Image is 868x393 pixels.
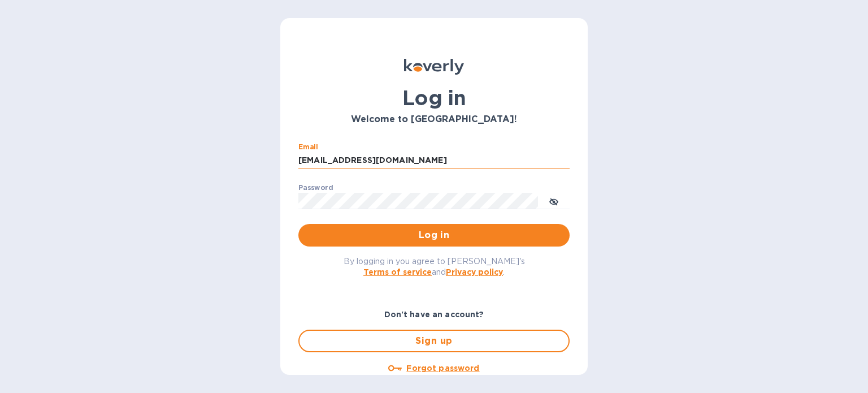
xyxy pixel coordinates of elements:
[298,114,570,125] h3: Welcome to [GEOGRAPHIC_DATA]!
[298,224,570,247] button: Log in
[298,86,570,110] h1: Log in
[298,184,333,191] label: Password
[404,59,464,75] img: Koverly
[344,257,525,277] span: By logging in you agree to [PERSON_NAME]'s and .
[542,189,565,212] button: toggle password visibility
[309,334,559,348] span: Sign up
[298,152,570,169] input: Enter email address
[298,144,318,150] label: Email
[446,267,503,277] a: Privacy policy
[363,267,432,277] a: Terms of service
[406,364,479,373] u: Forgot password
[384,310,484,319] b: Don't have an account?
[307,228,561,242] span: Log in
[298,330,570,352] button: Sign up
